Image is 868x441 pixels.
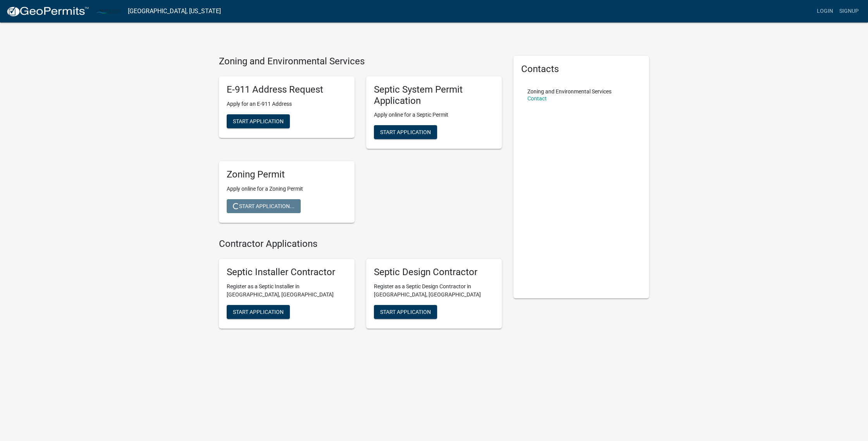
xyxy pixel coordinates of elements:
[233,308,284,315] span: Start Application
[836,4,862,19] a: Signup
[227,100,347,108] p: Apply for an E-911 Address
[380,308,431,315] span: Start Application
[380,129,431,135] span: Start Application
[374,84,494,107] h5: Septic System Permit Application
[95,6,122,16] img: Carlton County, Minnesota
[374,283,494,299] p: Register as a Septic Design Contractor in [GEOGRAPHIC_DATA], [GEOGRAPHIC_DATA]
[374,125,437,139] button: Start Application
[227,169,347,180] h5: Zoning Permit
[227,185,347,193] p: Apply online for a Zoning Permit
[219,56,502,67] h4: Zoning and Environmental Services
[521,64,641,75] h5: Contacts
[227,199,301,213] button: Start Application...
[128,5,221,18] a: [GEOGRAPHIC_DATA], [US_STATE]
[374,305,437,319] button: Start Application
[814,4,836,19] a: Login
[233,203,294,209] span: Start Application...
[227,267,347,278] h5: Septic Installer Contractor
[219,238,502,250] h4: Contractor Applications
[527,89,611,94] p: Zoning and Environmental Services
[374,267,494,278] h5: Septic Design Contractor
[374,111,494,119] p: Apply online for a Septic Permit
[227,114,290,128] button: Start Application
[227,283,347,299] p: Register as a Septic Installer in [GEOGRAPHIC_DATA], [GEOGRAPHIC_DATA]
[227,84,347,95] h5: E-911 Address Request
[219,238,502,335] wm-workflow-list-section: Contractor Applications
[227,305,290,319] button: Start Application
[233,118,284,124] span: Start Application
[527,95,547,102] a: Contact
